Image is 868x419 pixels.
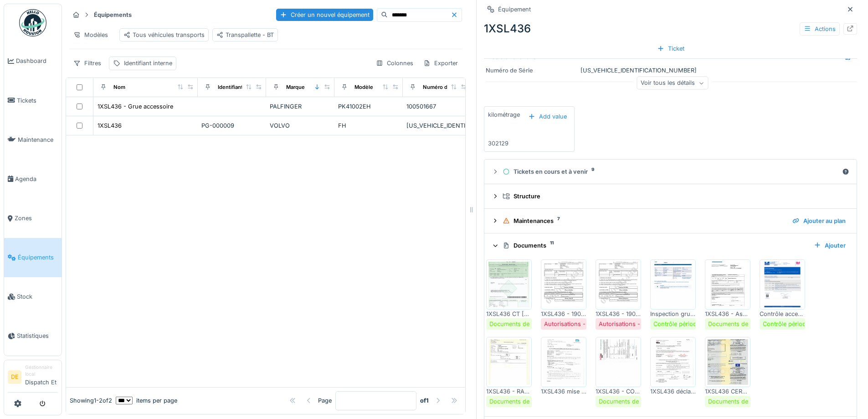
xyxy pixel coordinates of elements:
div: Modèle [354,83,373,91]
div: Autorisations - Documents officiels [599,320,697,328]
div: 1XSL436 - Ass 2025.pdf [705,310,750,318]
div: Exporter [419,57,462,70]
img: hzqhgn2b5yzk09k41fgk548oeajq [488,262,529,307]
div: PALFINGER [270,102,331,111]
a: Zones [4,199,62,238]
div: FH [338,121,399,130]
div: Gestionnaire local [25,364,58,378]
div: Colonnes [372,57,417,70]
div: Documents de bord [599,397,654,406]
div: Transpallette - BT [216,31,274,39]
img: je02vnya17g7g93i4fchrv9t0i0j [543,262,584,307]
div: Marque [286,83,305,91]
div: Maintenances [503,217,785,225]
img: yca4c63dykfxizsynxhmir91pmgz [598,262,639,307]
span: Équipements [18,253,58,262]
a: Stock [4,277,62,316]
div: 1XSL436 CT [DATE].pdf [486,310,532,318]
img: qeca5gziq4cxol1iwvpguyzsrmw5 [543,339,584,385]
img: 2830b1mt7uyux270dlgf8m3dnep0 [598,339,639,385]
img: 7nnt628iopryhz2ojniub7klehoz [488,339,529,385]
span: Stock [17,292,58,301]
div: PK41002EH [338,102,399,111]
div: Modèles [69,28,112,41]
div: Tickets en cours et à venir [503,167,838,176]
div: Ajouter [810,239,849,252]
img: 0s1f0rtoirle61rxlmpszposdm4m [762,262,803,307]
span: Maintenance [18,135,58,144]
span: Dashboard [16,57,58,65]
div: kilométrage [488,110,520,119]
div: Documents [503,241,806,250]
div: Voir tous les détails [637,77,708,90]
div: Documents de bord [489,397,544,406]
a: Tickets [4,81,62,120]
div: Identifiant interne [218,83,262,91]
strong: of 1 [420,396,429,405]
summary: Documents11Ajouter [488,237,853,254]
div: [US_VEHICLE_IDENTIFICATION_NUMBER] [406,121,467,130]
img: ggbns8jieypdwz2u8lma6gohddqf [707,339,748,385]
div: 100501667 [406,102,467,111]
div: 1XSL436 [484,21,857,37]
div: Créer un nouvel équipement [276,9,373,21]
a: Agenda [4,159,62,198]
div: [US_VEHICLE_IDENTIFICATION_NUMBER] [486,66,855,75]
span: Zones [15,214,58,222]
div: Numéro de Série [423,83,465,91]
div: Identifiant interne [124,59,172,67]
div: Documents de bord [708,320,763,328]
summary: Tickets en cours et à venir9 [488,163,853,180]
div: Ticket [653,42,688,55]
div: 1XSL436 - COC.pdf [596,387,641,396]
span: Agenda [15,175,58,183]
a: Dashboard [4,41,62,81]
div: Contrôle accessoires grue T4/2024.PDF [760,310,805,318]
div: 1XSL436 - RAPPORT IDENT.pdf [486,387,532,396]
div: 1XSL436 CERTIFICAT IMMATRICULATION.pdf [705,387,750,396]
img: Badge_color-CXgf-gQk.svg [19,9,46,36]
a: DE Gestionnaire localDispatch Et [8,364,58,393]
strong: Équipements [90,10,135,19]
div: 302129 [488,139,508,148]
a: Équipements [4,238,62,277]
div: Actions [800,22,840,36]
div: Structure [503,192,846,201]
div: Ajouter au plan [789,215,849,227]
li: DE [8,370,21,384]
img: gfwyvtoz7duourp6gahh7o4hnhuo [707,262,748,307]
span: Statistiques [17,331,58,340]
div: Filtres [69,57,105,70]
div: Numéro de Série [486,66,577,75]
div: 1XSL436 mise en service grue.pdf [541,387,586,396]
div: Nom [113,83,125,91]
div: Page [318,396,332,405]
a: Statistiques [4,316,62,356]
div: Showing 1 - 2 of 2 [70,396,112,405]
img: uxy3wcievn9lz46c322gv5ajmr3o [652,262,693,307]
div: 1XSL436 déclaration conformité grue.pdf [650,387,696,396]
li: Dispatch Et [25,364,58,390]
a: Maintenance [4,120,62,159]
div: Contrôle périodique [763,320,818,328]
summary: Maintenances7Ajouter au plan [488,212,853,229]
div: Autorisations - Documents officiels [544,320,642,328]
div: VOLVO [270,121,331,130]
div: Contrôle périodique [653,320,709,328]
div: PG-000009 [201,121,262,130]
img: negpwdlsm711wzg9h193n2j35adr [652,339,693,385]
div: 1XSL436 - 19032026 - AUTOUROUTES.pdf [596,310,641,318]
div: Documents de bord [489,320,544,328]
div: 1XSL436 [98,121,122,130]
summary: Structure [488,188,853,205]
div: Documents de bord [708,397,763,406]
div: Inspection grue 1XSL436 avril 24.pdf [650,310,696,318]
div: Add value [524,110,570,123]
div: items per page [116,396,177,405]
span: Tickets [17,96,58,105]
div: 1XSL436 - 19032026 - CLASSE 90.pdf [541,310,586,318]
div: Équipement [498,5,531,14]
div: 1XSL436 - Grue accessoire [98,102,173,111]
div: Tous véhicules transports [123,31,205,39]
